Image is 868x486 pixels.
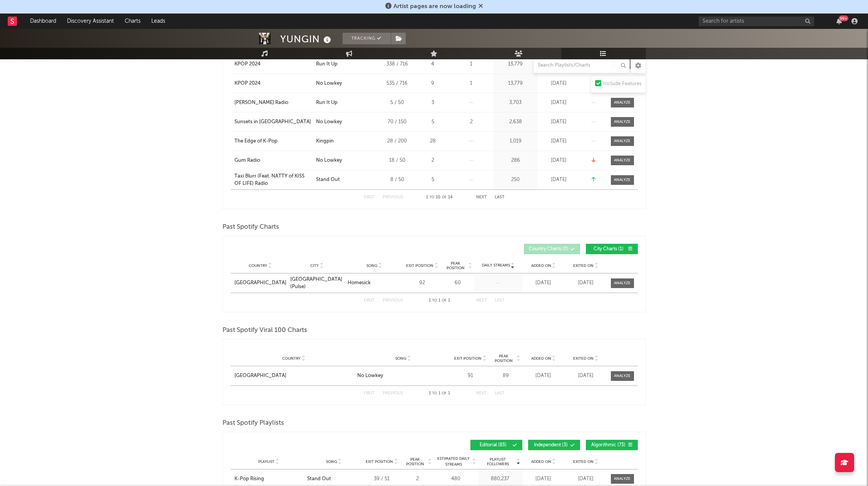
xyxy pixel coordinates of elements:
div: [DATE] [567,372,605,380]
div: 13,779 [495,80,536,87]
button: Tracking [343,33,391,44]
div: 1 10 14 [418,193,461,202]
span: of [442,299,447,302]
div: 99 + [839,15,848,21]
div: 5 [418,118,447,126]
div: No Lowkey [357,372,383,380]
div: [DATE] [524,279,563,287]
span: Country [249,263,267,268]
span: Exited On [573,356,594,361]
input: Search for artists [699,17,814,26]
div: 1 1 1 [418,296,461,305]
div: 13,779 [495,60,536,68]
span: Added On [531,356,551,361]
div: 5 / 50 [380,99,415,107]
div: 91 [453,372,488,380]
div: 1 1 1 [418,389,461,398]
div: 2 [418,157,447,164]
button: Next [476,298,487,303]
div: 70 / 150 [380,118,415,126]
button: First [364,195,375,199]
div: Run It Up [316,60,338,68]
span: Exit Position [454,356,482,361]
a: KPOP 2024 [234,60,312,68]
div: 1 [451,60,492,68]
div: 3 [418,99,447,107]
div: 5 [418,176,447,184]
a: [GEOGRAPHIC_DATA] [234,279,286,287]
button: Last [495,391,505,396]
button: Country Charts(0) [524,244,580,254]
div: 286 [495,157,536,164]
div: No Lowkey [316,80,342,87]
div: Gum Radio [234,157,260,164]
button: Previous [383,195,403,199]
button: Next [476,391,487,396]
span: Editorial ( 83 ) [475,443,511,447]
div: Kingpin [316,137,334,145]
span: Peak Position [443,261,468,270]
span: Added On [531,263,551,268]
div: [DATE] [540,118,578,126]
div: Sunsets in [GEOGRAPHIC_DATA] [234,118,311,126]
a: Gum Radio [234,157,312,164]
button: First [364,298,375,303]
span: Country [282,356,301,361]
span: Dismiss [478,3,483,10]
div: No Lowkey [316,157,342,164]
a: Sunsets in [GEOGRAPHIC_DATA] [234,118,312,126]
div: KPOP 2024 [234,60,261,68]
div: 92 [405,279,440,287]
a: Charts [119,13,146,29]
a: Taxi Blurr (Feat. NATTY of KISS OF LIFE) Radio [234,173,312,188]
div: 2 [451,118,492,126]
span: Song [366,263,378,268]
div: 39 / 51 [365,475,399,483]
span: Exit Position [406,263,433,268]
div: 1,019 [495,137,536,145]
a: Homesick [348,279,401,287]
span: Daily Streams [482,263,510,268]
a: Leads [146,13,171,29]
a: [PERSON_NAME] Radio [234,99,312,107]
span: Exited On [573,459,594,464]
div: 2 [403,475,432,483]
a: Stand Out [307,475,360,483]
div: 880,237 [480,475,520,483]
div: [DATE] [540,99,578,107]
button: 99+ [836,18,842,24]
div: 250 [495,176,536,184]
div: Include Features [603,79,642,89]
div: 8 / 50 [380,176,415,184]
div: 28 / 200 [380,137,415,145]
div: Run It Up [316,99,338,107]
span: City [310,263,319,268]
div: 2,638 [495,118,536,126]
div: No Lowkey [316,118,342,126]
a: [GEOGRAPHIC_DATA] [234,372,354,380]
span: Past Spotify Playlists [222,419,284,428]
span: Song [326,459,337,464]
div: [DATE] [540,137,578,145]
span: Past Spotify Charts [222,223,279,232]
div: [DATE] [524,475,563,483]
div: K-Pop Rising [234,475,264,483]
div: Stand Out [316,176,340,184]
button: Last [495,298,505,303]
span: Country Charts ( 0 ) [529,247,569,251]
div: [PERSON_NAME] Radio [234,99,288,107]
div: 60 [443,279,472,287]
span: Playlist Followers [480,457,516,466]
button: Last [495,195,505,199]
div: Homesick [348,279,371,287]
div: [DATE] [567,475,605,483]
span: of [442,392,447,395]
a: No Lowkey [357,372,449,380]
div: 89 [492,372,520,380]
div: KPOP 2024 [234,80,261,87]
span: Exit Position [366,459,393,464]
button: Algorithmic(73) [586,440,638,450]
div: 18 / 50 [380,157,415,164]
